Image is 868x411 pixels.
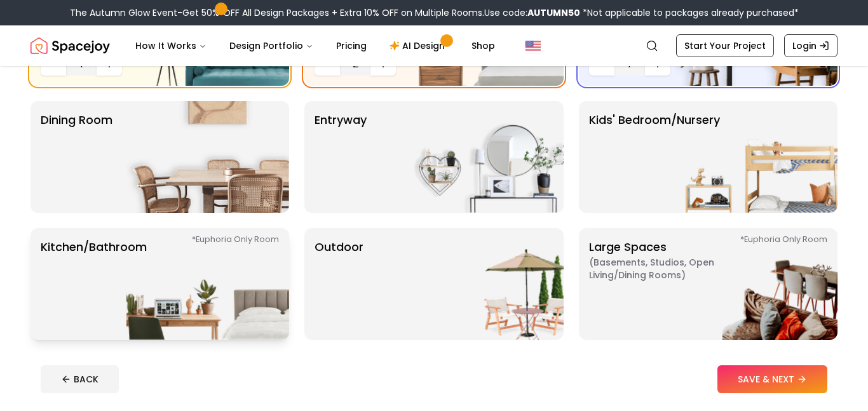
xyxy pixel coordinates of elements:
[41,365,119,393] button: BACK
[461,33,505,58] a: Shop
[675,101,837,213] img: Kids' Bedroom/Nursery
[526,38,541,53] img: United States
[219,33,323,58] button: Design Portfolio
[126,101,289,213] img: Dining Room
[784,34,837,57] a: Login
[31,33,110,58] a: Spacejoy
[676,34,774,57] a: Start Your Project
[41,238,147,330] p: Kitchen/Bathroom
[580,6,799,19] span: *Not applicable to packages already purchased*
[401,101,564,213] img: entryway
[527,6,580,19] b: AUTUMN50
[401,228,564,340] img: Outdoor
[315,238,363,330] p: Outdoor
[125,33,505,58] nav: Main
[675,228,837,340] img: Large Spaces *Euphoria Only
[484,6,580,19] span: Use code:
[31,33,110,58] img: Spacejoy Logo
[589,256,748,281] span: ( Basements, Studios, Open living/dining rooms )
[70,6,799,19] div: The Autumn Glow Event-Get 50% OFF All Design Packages + Extra 10% OFF on Multiple Rooms.
[31,25,837,66] nav: Global
[41,111,112,203] p: Dining Room
[589,111,720,203] p: Kids' Bedroom/Nursery
[315,111,367,203] p: entryway
[379,33,459,58] a: AI Design
[125,33,217,58] button: How It Works
[589,238,748,330] p: Large Spaces
[717,365,827,393] button: SAVE & NEXT
[326,33,377,58] a: Pricing
[126,228,289,340] img: Kitchen/Bathroom *Euphoria Only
